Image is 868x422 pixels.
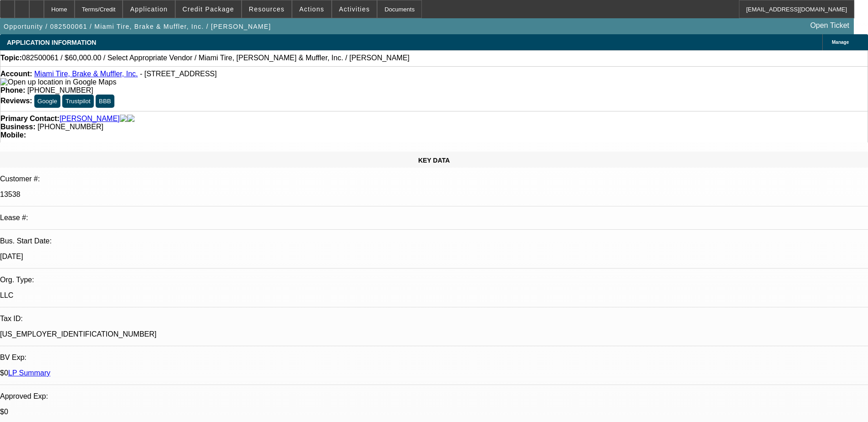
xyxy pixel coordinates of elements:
span: Actions [299,5,324,13]
a: Miami Tire, Brake & Muffler, Inc. [34,70,138,78]
button: Credit Package [176,0,241,18]
button: Trustpilot [62,95,93,108]
strong: Reviews: [0,97,32,105]
strong: Phone: [0,86,25,94]
span: Resources [249,5,285,13]
strong: Primary Contact: [0,115,59,123]
button: Application [123,0,174,18]
a: Open Ticket [807,18,853,33]
button: Actions [292,0,331,18]
span: - [STREET_ADDRESS] [140,70,217,78]
strong: Mobile: [0,131,26,139]
button: Resources [242,0,291,18]
a: [PERSON_NAME] [59,115,120,123]
button: Google [34,95,60,108]
a: LP Summary [8,369,50,377]
img: facebook-icon.png [120,115,127,123]
img: linkedin-icon.png [127,115,135,123]
span: KEY DATA [418,157,450,164]
span: Application [130,5,167,13]
span: 082500061 / $60,000.00 / Select Appropriate Vendor / Miami Tire, [PERSON_NAME] & Muffler, Inc. / ... [22,54,410,62]
img: Open up location in Google Maps [0,78,116,86]
span: Activities [339,5,370,13]
button: BBB [96,95,114,108]
button: Activities [332,0,377,18]
strong: Topic: [0,54,22,62]
span: APPLICATION INFORMATION [7,39,96,46]
strong: Business: [0,123,35,131]
strong: Account: [0,70,32,78]
a: View Google Maps [0,78,116,86]
span: Manage [832,40,849,45]
span: [PHONE_NUMBER] [38,123,103,131]
span: [PHONE_NUMBER] [27,86,93,94]
span: Opportunity / 082500061 / Miami Tire, Brake & Muffler, Inc. / [PERSON_NAME] [4,23,271,30]
span: Credit Package [183,5,234,13]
